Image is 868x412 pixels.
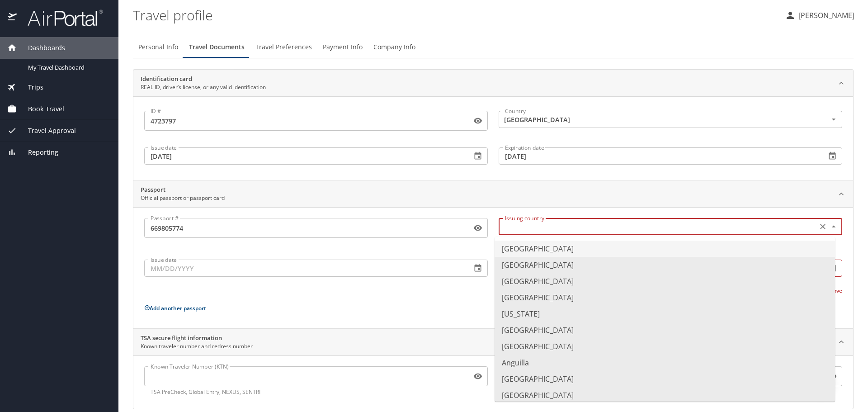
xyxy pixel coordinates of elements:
li: [GEOGRAPHIC_DATA] [495,273,835,289]
input: MM/DD/YYYY [499,147,819,165]
span: Payment Info [323,42,363,53]
img: icon-airportal.png [8,9,18,27]
span: Personal Info [138,42,178,53]
input: MM/DD/YYYY [144,260,464,277]
button: Clear [816,220,829,233]
h2: TSA secure flight information [141,334,253,343]
button: Add another passport [144,304,206,312]
li: [GEOGRAPHIC_DATA] [495,371,835,387]
span: Travel Documents [189,42,245,53]
button: Close [828,221,839,232]
span: Dashboards [17,43,65,53]
span: Company Info [373,42,415,53]
div: Identification cardREAL ID, driver’s license, or any valid identification [133,96,853,180]
p: Known traveler number and redress number [141,342,253,350]
span: My Travel Dashboard [28,63,108,72]
li: [GEOGRAPHIC_DATA] [495,289,835,306]
li: Anguilla [495,355,835,371]
div: Identification cardREAL ID, driver’s license, or any valid identification [133,70,853,97]
div: Profile [133,36,854,58]
div: PassportOfficial passport or passport card [133,180,853,208]
span: Travel Preferences [255,42,312,53]
img: airportal-logo.png [18,9,103,27]
span: Reporting [17,147,58,157]
li: [US_STATE] [495,306,835,322]
button: [PERSON_NAME] [781,7,858,24]
h2: Identification card [141,75,266,84]
li: [GEOGRAPHIC_DATA] [495,338,835,355]
div: PassportOfficial passport or passport card [133,207,853,328]
input: MM/DD/YYYY [144,147,464,165]
span: Book Travel [17,104,64,114]
li: [GEOGRAPHIC_DATA] [495,387,835,403]
li: [GEOGRAPHIC_DATA] [495,322,835,338]
button: Open [828,114,839,125]
div: TSA secure flight informationKnown traveler number and redress number [133,329,853,356]
li: [GEOGRAPHIC_DATA] [495,257,835,273]
li: [GEOGRAPHIC_DATA] [495,241,835,257]
h2: Passport [141,185,225,194]
p: Official passport or passport card [141,194,225,202]
p: REAL ID, driver’s license, or any valid identification [141,83,266,91]
p: TSA PreCheck, Global Entry, NEXUS, SENTRI [151,388,481,396]
span: Trips [17,82,43,92]
p: [PERSON_NAME] [796,10,854,21]
h1: Travel profile [133,1,778,29]
span: Travel Approval [17,126,76,136]
div: TSA secure flight informationKnown traveler number and redress number [133,355,853,409]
